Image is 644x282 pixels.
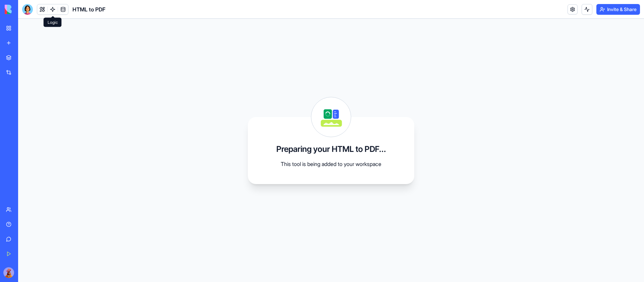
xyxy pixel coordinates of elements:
[72,5,105,13] span: HTML to PDF
[264,160,398,168] p: This tool is being added to your workspace
[5,5,46,14] img: logo
[44,18,62,27] div: Logic
[596,4,640,15] button: Invite & Share
[276,144,386,155] h3: Preparing your HTML to PDF...
[3,267,14,278] img: Kuku_Large_sla5px.png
